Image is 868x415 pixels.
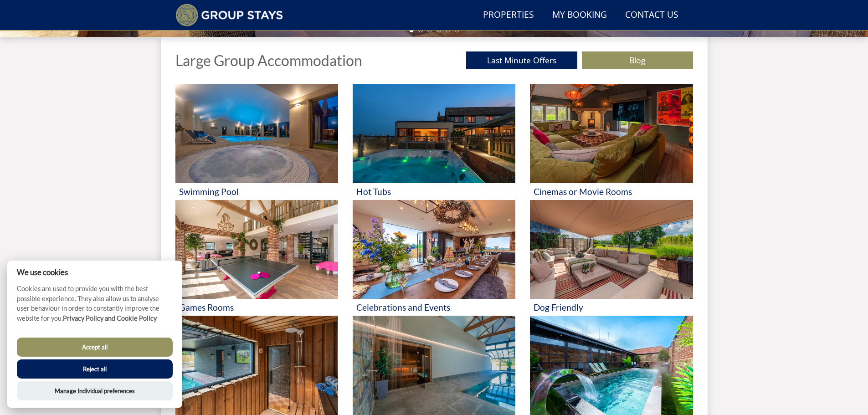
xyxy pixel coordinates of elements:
img: 'Swimming Pool' - Large Group Accommodation Holiday Ideas [175,84,338,183]
img: 'Celebrations and Events' - Large Group Accommodation Holiday Ideas [353,200,515,299]
button: Accept all [17,338,173,357]
a: My Booking [549,5,611,26]
a: Contact Us [621,5,682,26]
a: Properties [479,5,538,26]
a: 'Cinemas or Movie Rooms' - Large Group Accommodation Holiday Ideas Cinemas or Movie Rooms [530,84,693,200]
img: 'Access Friendly' - Large Group Accommodation Holiday Ideas [353,316,515,415]
a: 'Swimming Pool' - Large Group Accommodation Holiday Ideas Swimming Pool [175,84,338,200]
img: 'Games Rooms' - Large Group Accommodation Holiday Ideas [175,200,338,299]
h3: Dog Friendly [534,302,689,312]
a: 'Games Rooms' - Large Group Accommodation Holiday Ideas Games Rooms [175,200,338,316]
h3: Hot Tubs [356,187,512,196]
h3: Cinemas or Movie Rooms [534,187,689,196]
img: 'Hen Weekends' - Large Group Accommodation Holiday Ideas [530,316,693,415]
h3: Swimming Pool [179,187,334,196]
h2: We use cookies [7,268,182,277]
a: Blog [582,51,693,69]
p: Cookies are used to provide you with the best possible experience. They also allow us to analyse ... [7,284,182,330]
button: Reject all [17,359,173,379]
a: Last Minute Offers [466,51,577,69]
h1: Large Group Accommodation [175,52,362,68]
img: 'Cinemas or Movie Rooms' - Large Group Accommodation Holiday Ideas [530,84,693,183]
h3: Celebrations and Events [356,302,512,312]
img: Group Stays [175,4,283,26]
img: 'Hot Tubs' - Large Group Accommodation Holiday Ideas [353,84,515,183]
a: 'Celebrations and Events' - Large Group Accommodation Holiday Ideas Celebrations and Events [353,200,515,316]
a: 'Dog Friendly' - Large Group Accommodation Holiday Ideas Dog Friendly [530,200,693,316]
button: Manage Individual preferences [17,381,173,400]
h3: Games Rooms [179,302,334,312]
a: 'Hot Tubs' - Large Group Accommodation Holiday Ideas Hot Tubs [353,84,515,200]
img: 'Saunas' - Large Group Accommodation Holiday Ideas [175,316,338,415]
a: Privacy Policy and Cookie Policy [63,314,157,322]
img: 'Dog Friendly' - Large Group Accommodation Holiday Ideas [530,200,693,299]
